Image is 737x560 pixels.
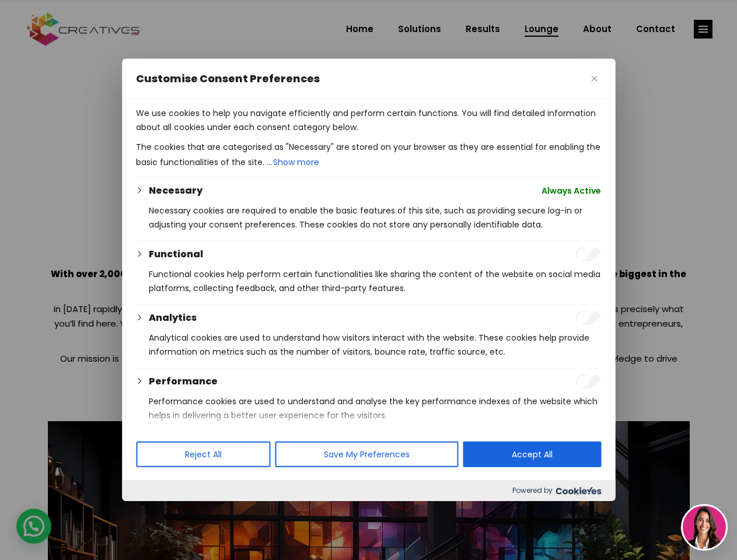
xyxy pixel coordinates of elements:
p: Analytical cookies are used to understand how visitors interact with the website. These cookies h... [149,331,601,359]
p: The cookies that are categorised as "Necessary" are stored on your browser as they are essential ... [136,140,601,170]
button: Analytics [149,311,197,325]
p: Performance cookies are used to understand and analyse the key performance indexes of the website... [149,394,601,422]
input: Enable Functional [575,247,601,261]
img: agent [683,506,726,549]
p: Necessary cookies are required to enable the basic features of this site, such as providing secur... [149,204,601,232]
span: Customise Consent Preferences [136,72,320,86]
div: Customise Consent Preferences [122,59,615,501]
button: Functional [149,247,203,261]
input: Enable Performance [575,374,601,388]
p: We use cookies to help you navigate efficiently and perform certain functions. You will find deta... [136,106,601,134]
button: Performance [149,374,218,388]
span: Always Active [542,184,601,198]
button: Close [587,72,601,86]
button: Reject All [136,442,270,467]
button: Necessary [149,184,202,198]
p: Functional cookies help perform certain functionalities like sharing the content of the website o... [149,267,601,295]
img: Close [591,76,597,82]
button: Accept All [463,442,601,467]
div: Powered by [122,480,615,501]
button: Save My Preferences [275,442,458,467]
button: Show more [272,154,320,170]
img: Cookieyes logo [556,487,601,495]
input: Enable Analytics [575,311,601,325]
